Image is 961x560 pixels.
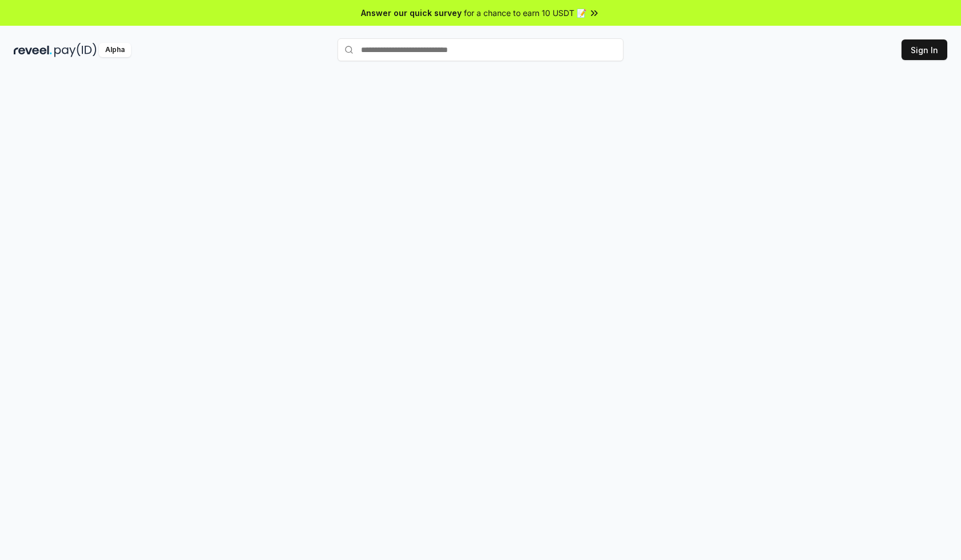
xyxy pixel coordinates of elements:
[14,43,52,57] img: reveel_dark
[99,43,131,57] div: Alpha
[54,43,97,57] img: pay_id
[464,7,586,19] span: for a chance to earn 10 USDT 📝
[361,7,462,19] span: Answer our quick survey
[902,39,947,60] button: Sign In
